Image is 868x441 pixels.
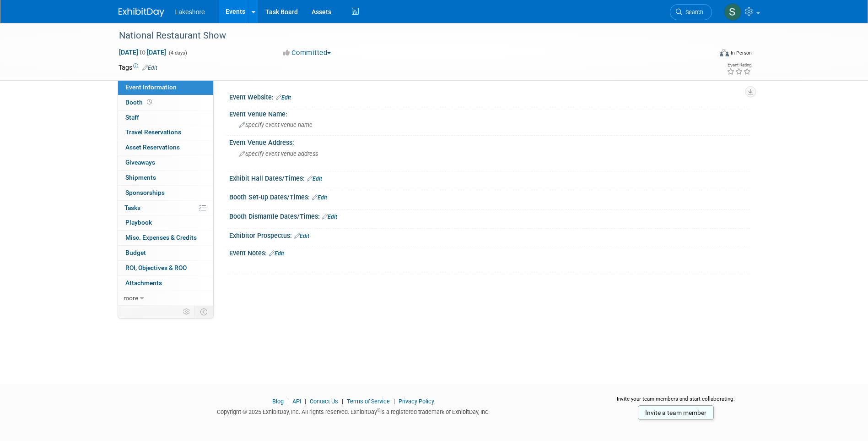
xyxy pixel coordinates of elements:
[602,395,750,409] div: Invite your team members and start collaborating:
[175,8,205,16] span: Lakeshore
[118,140,213,155] a: Asset Reservations
[391,398,397,405] span: |
[125,174,156,181] span: Shipments
[229,190,750,202] div: Booth Set-up Dates/Times:
[239,121,313,128] span: Specify event venue name
[312,194,327,201] a: Edit
[269,250,284,257] a: Edit
[125,234,197,241] span: Misc. Expenses & Credits
[125,279,162,287] span: Attachments
[292,398,301,405] a: API
[138,49,147,56] span: to
[194,306,213,318] td: Toggle Event Tabs
[118,231,213,245] a: Misc. Expenses & Credits
[116,28,698,44] div: National Restaurant Show
[229,107,750,119] div: Event Venue Name:
[377,408,380,413] sup: ®
[658,48,752,61] div: Event Format
[285,398,291,405] span: |
[229,136,750,147] div: Event Venue Address:
[399,398,434,405] a: Privacy Policy
[229,246,750,258] div: Event Notes:
[118,125,213,140] a: Travel Reservations
[727,63,751,67] div: Event Rating
[322,214,337,220] a: Edit
[294,233,309,239] a: Edit
[179,306,195,318] td: Personalize Event Tab Strip
[119,48,167,56] span: [DATE] [DATE]
[229,209,750,221] div: Booth Dismantle Dates/Times:
[118,276,213,291] a: Attachments
[125,189,165,196] span: Sponsorships
[118,261,213,276] a: ROI, Objectives & ROO
[118,215,213,230] a: Playbook
[125,114,139,121] span: Staff
[280,48,334,58] button: Committed
[118,201,213,215] a: Tasks
[307,176,322,182] a: Edit
[229,229,750,241] div: Exhibitor Prospectus:
[118,155,213,170] a: Giveaways
[119,406,589,416] div: Copyright © 2025 ExhibitDay, Inc. All rights reserved. ExhibitDay is a registered trademark of Ex...
[142,65,157,71] a: Edit
[125,219,152,226] span: Playbook
[118,246,213,260] a: Budget
[239,150,318,157] span: Specify event venue address
[638,405,714,420] a: Invite a team member
[720,49,729,56] img: Format-Inperson.png
[118,110,213,125] a: Staff
[125,83,177,91] span: Event Information
[125,159,155,166] span: Giveaways
[125,249,146,256] span: Budget
[347,398,390,405] a: Terms of Service
[145,99,154,105] span: Booth not reserved yet
[229,90,750,102] div: Event Website:
[682,9,703,16] span: Search
[340,398,345,405] span: |
[124,204,140,211] span: Tasks
[125,99,154,106] span: Booth
[229,171,750,183] div: Exhibit Hall Dates/Times:
[118,291,213,306] a: more
[276,94,291,101] a: Edit
[124,294,138,302] span: more
[119,8,164,17] img: ExhibitDay
[118,80,213,95] a: Event Information
[670,4,712,20] a: Search
[118,171,213,185] a: Shipments
[125,128,181,136] span: Travel Reservations
[310,398,338,405] a: Contact Us
[118,186,213,200] a: Sponsorships
[118,95,213,110] a: Booth
[119,63,157,72] td: Tags
[302,398,308,405] span: |
[730,50,752,56] div: In-Person
[724,3,741,21] img: Stephen Hurn
[272,398,284,405] a: Blog
[168,50,187,56] span: (4 days)
[125,264,187,271] span: ROI, Objectives & ROO
[125,143,180,151] span: Asset Reservations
